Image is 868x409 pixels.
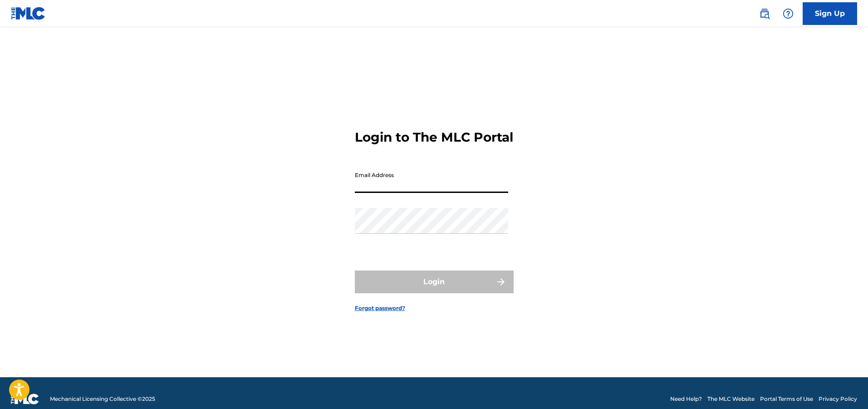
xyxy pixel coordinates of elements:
img: help [783,8,794,19]
a: Need Help? [670,395,702,403]
a: Forgot password? [355,304,405,312]
div: Help [779,5,797,23]
a: The MLC Website [707,395,755,403]
h3: Login to The MLC Portal [355,129,513,145]
img: logo [11,394,39,404]
a: Public Search [755,5,774,23]
a: Sign Up [803,2,857,25]
img: MLC Logo [11,7,46,20]
a: Privacy Policy [819,395,857,403]
span: Mechanical Licensing Collective © 2025 [50,395,155,403]
a: Portal Terms of Use [760,395,813,403]
img: search [759,8,770,19]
